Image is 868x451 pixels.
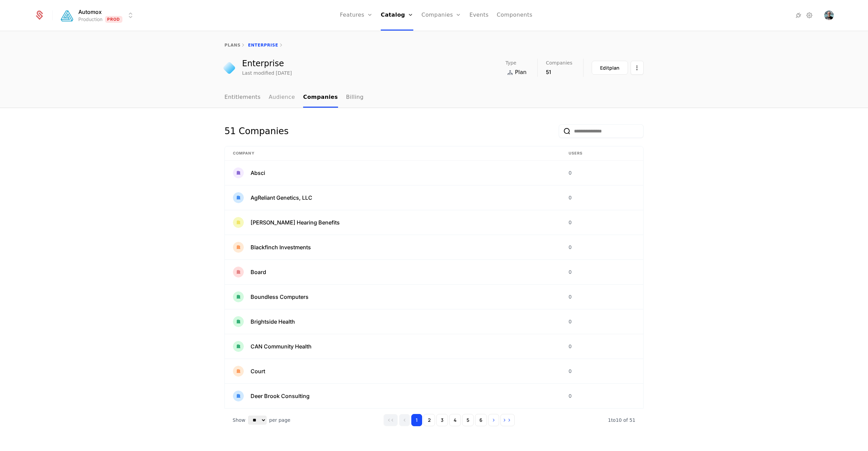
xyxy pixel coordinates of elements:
[78,16,102,23] div: Production
[488,414,499,426] button: Go to next page
[346,88,364,108] a: Billing
[61,8,135,23] button: Select environment
[569,368,635,375] div: 0
[233,267,244,277] img: Board
[560,146,643,161] th: Users
[251,268,266,276] span: Board
[475,414,487,426] button: Go to page 6
[78,8,102,16] span: Automox
[411,414,422,426] button: Go to page 1
[59,7,75,23] img: Automox
[608,417,635,423] span: 51
[242,70,292,76] div: Last modified [DATE]
[436,414,448,426] button: Go to page 3
[269,417,291,423] span: per page
[233,167,244,178] img: Absci
[462,414,474,426] button: Go to page 5
[233,366,244,377] img: Court
[506,60,516,65] span: Type
[515,68,527,76] span: Plan
[569,169,635,176] div: 0
[383,414,398,426] button: Go to first page
[251,169,265,177] span: Absci
[303,88,338,108] a: Companies
[794,11,803,19] a: Integrations
[600,65,619,71] div: Edit plan
[225,146,560,161] th: Company
[233,192,244,203] img: AgReliant Genetics, LLC
[569,318,635,325] div: 0
[824,11,834,20] button: Open user button
[592,61,628,75] button: Editplan
[569,393,635,399] div: 0
[269,88,295,108] a: Audience
[233,217,244,228] img: Birdsong Hearing Benefits
[233,291,244,302] img: Boundless Computers
[824,11,834,20] img: Brian Wleklinski
[569,194,635,201] div: 0
[251,342,312,350] span: CAN Community Health
[608,417,629,423] span: 1 to 10 of
[569,293,635,300] div: 0
[251,392,310,400] span: Deer Brook Consulting
[105,16,122,23] span: Prod
[423,414,435,426] button: Go to page 2
[233,316,244,327] img: Brightside Health
[224,88,644,108] nav: Main
[251,218,340,227] span: [PERSON_NAME] Hearing Benefits
[224,409,644,432] div: Table pagination
[233,242,244,253] img: Blackfinch Investments
[224,43,240,48] a: plans
[631,61,644,75] button: Select action
[233,391,244,401] img: Deer Brook Consulting
[251,367,265,375] span: Court
[383,414,515,426] div: Page navigation
[251,243,311,251] span: Blackfinch Investments
[251,293,309,301] span: Boundless Computers
[248,416,267,425] select: Select page size
[224,88,261,108] a: Entitlements
[251,318,295,326] span: Brightside Health
[546,60,572,65] span: Companies
[224,88,363,108] ul: Choose Sub Page
[449,414,461,426] button: Go to page 4
[569,343,635,350] div: 0
[233,417,245,423] span: Show
[569,269,635,275] div: 0
[399,414,410,426] button: Go to previous page
[242,59,292,68] div: Enterprise
[500,414,515,426] button: Go to last page
[233,341,244,352] img: CAN Community Health
[569,244,635,251] div: 0
[805,11,813,19] a: Settings
[569,219,635,226] div: 0
[224,124,289,138] div: 51 Companies
[251,194,312,202] span: AgReliant Genetics, LLC
[546,68,572,76] div: 51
